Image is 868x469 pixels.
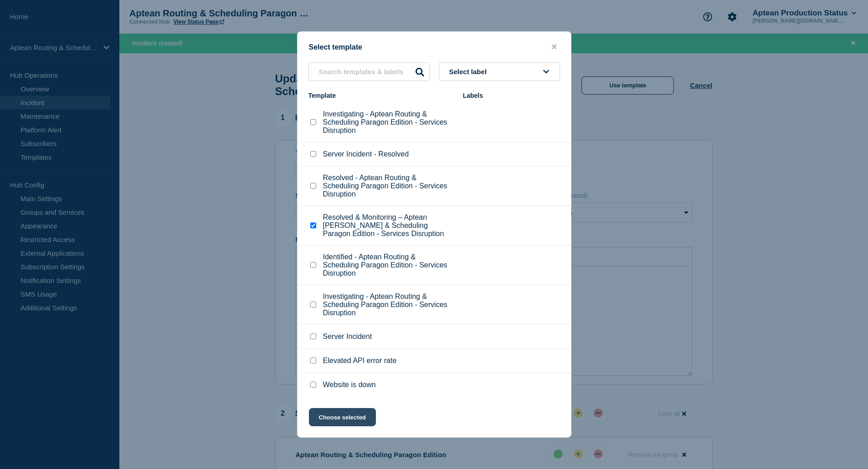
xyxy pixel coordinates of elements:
input: Resolved & Monitoring – Aptean Routing & Scheduling Paragon Edition - Services Disruption checkbox [310,222,316,228]
div: Template [308,92,454,99]
p: Investigating - Aptean Routing & Scheduling Paragon Edition - Services Disruption [323,292,454,317]
input: Elevated API error rate checkbox [310,358,316,363]
span: Select label [449,68,491,76]
input: Website is down checkbox [310,382,316,388]
button: Select label [439,62,560,81]
input: Search templates & labels [308,62,430,81]
input: Resolved - Aptean Routing & Scheduling Paragon Edition - Services Disruption checkbox [310,183,316,189]
p: Elevated API error rate [323,357,397,365]
p: Server Incident - Resolved [323,150,409,158]
input: Server Incident - Resolved checkbox [310,151,316,157]
p: Server Incident [323,333,372,341]
button: close button [549,43,560,51]
p: Investigating - Aptean Routing & Scheduling Paragon Edition - Services Disruption [323,110,454,135]
p: Website is down [323,381,376,389]
button: Choose selected [309,408,376,426]
input: Server Incident checkbox [310,333,316,339]
p: Resolved - Aptean Routing & Scheduling Paragon Edition - Services Disruption [323,174,454,198]
input: Investigating - Aptean Routing & Scheduling Paragon Edition - Services Disruption checkbox [310,302,316,308]
div: Select template [298,43,571,51]
div: Labels [463,92,560,99]
input: Identified - Aptean Routing & Scheduling Paragon Edition - Services Disruption checkbox [310,262,316,268]
p: Resolved & Monitoring – Aptean [PERSON_NAME] & Scheduling Paragon Edition - Services Disruption [323,213,454,238]
input: Investigating - Aptean Routing & Scheduling Paragon Edition - Services Disruption checkbox [310,119,316,125]
p: Identified - Aptean Routing & Scheduling Paragon Edition - Services Disruption [323,253,454,277]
